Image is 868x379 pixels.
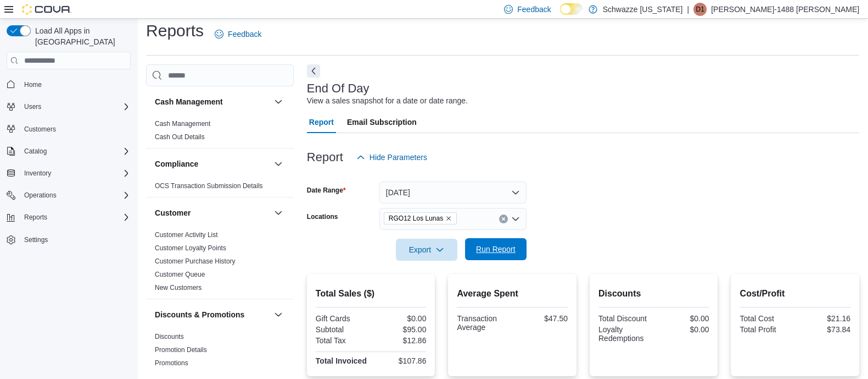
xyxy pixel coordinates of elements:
[2,121,135,137] button: Customers
[307,64,320,78] button: Next
[272,157,285,171] button: Compliance
[155,119,210,128] span: Cash Management
[2,99,135,114] button: Users
[155,207,191,218] h3: Customer
[598,287,709,300] h2: Discounts
[373,325,427,334] div: $95.00
[22,4,71,15] img: Cova
[24,169,51,178] span: Inventory
[155,158,270,169] button: Compliance
[711,3,859,16] p: [PERSON_NAME]-1488 [PERSON_NAME]
[402,239,451,261] span: Export
[155,270,205,279] span: Customer Queue
[20,167,55,180] button: Inventory
[146,179,294,197] div: Compliance
[146,20,204,42] h1: Reports
[20,211,52,224] button: Reports
[687,3,689,16] p: |
[24,125,56,134] span: Customers
[155,133,205,141] a: Cash Out Details
[465,238,527,260] button: Run Report
[797,314,850,323] div: $21.16
[155,133,205,141] span: Cash Out Details
[347,111,417,133] span: Email Subscription
[155,158,198,169] h3: Compliance
[155,283,201,292] span: New Customers
[20,122,131,136] span: Customers
[656,325,709,334] div: $0.00
[24,147,47,156] span: Catalog
[316,314,369,323] div: Gift Cards
[307,82,369,95] h3: End Of Day
[155,345,207,354] span: Promotion Details
[20,189,61,202] button: Operations
[155,120,210,128] a: Cash Management
[155,231,218,239] a: Customer Activity List
[2,188,135,203] button: Operations
[20,77,131,91] span: Home
[155,333,184,340] a: Discounts
[31,25,131,47] span: Load All Apps in [GEOGRAPHIC_DATA]
[598,314,652,323] div: Total Discount
[373,336,427,345] div: $12.86
[155,346,207,354] a: Promotion Details
[20,100,46,113] button: Users
[20,145,131,158] span: Catalog
[155,257,236,265] a: Customer Purchase History
[155,207,270,218] button: Customer
[457,287,568,300] h2: Average Spent
[155,182,263,190] span: OCS Transaction Submission Details
[740,287,850,300] h2: Cost/Profit
[24,191,57,200] span: Operations
[517,4,551,15] span: Feedback
[656,314,709,323] div: $0.00
[24,80,42,89] span: Home
[155,244,226,252] span: Customer Loyalty Points
[511,215,520,223] button: Open list of options
[155,182,263,190] a: OCS Transaction Submission Details
[20,167,131,180] span: Inventory
[2,232,135,248] button: Settings
[20,145,51,158] button: Catalog
[499,215,508,223] button: Clear input
[384,212,457,224] span: RGO12 Los Lunas
[316,356,367,365] strong: Total Invoiced
[20,211,131,224] span: Reports
[307,95,468,107] div: View a sales snapshot for a date or date range.
[24,102,41,111] span: Users
[457,314,510,332] div: Transaction Average
[155,309,244,320] h3: Discounts & Promotions
[598,325,652,343] div: Loyalty Redemptions
[696,3,704,16] span: D1
[155,96,270,107] button: Cash Management
[20,123,60,136] a: Customers
[369,152,427,163] span: Hide Parameters
[20,100,131,113] span: Users
[307,212,338,221] label: Locations
[379,182,527,204] button: [DATE]
[2,210,135,225] button: Reports
[476,244,516,255] span: Run Report
[155,257,236,266] span: Customer Purchase History
[155,230,218,239] span: Customer Activity List
[155,309,270,320] button: Discounts & Promotions
[20,233,52,246] a: Settings
[155,284,201,292] a: New Customers
[155,244,226,252] a: Customer Loyalty Points
[146,330,294,374] div: Discounts & Promotions
[155,271,205,278] a: Customer Queue
[352,146,432,168] button: Hide Parameters
[24,213,47,222] span: Reports
[389,213,443,224] span: RGO12 Los Lunas
[316,287,427,300] h2: Total Sales ($)
[693,3,707,16] div: Denise-1488 Zamora
[740,314,793,323] div: Total Cost
[2,76,135,92] button: Home
[272,308,285,321] button: Discounts & Promotions
[210,23,266,45] a: Feedback
[307,186,346,195] label: Date Range
[155,359,188,367] a: Promotions
[309,111,334,133] span: Report
[7,72,131,276] nav: Complex example
[272,206,285,219] button: Customer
